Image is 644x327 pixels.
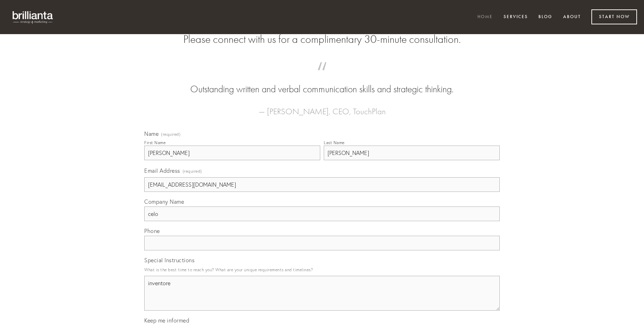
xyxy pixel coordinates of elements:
[144,33,500,46] h2: Please connect with us for a complimentary 30-minute consultation.
[144,227,160,234] span: Phone
[144,276,500,311] textarea: inventore
[473,11,497,23] a: Home
[324,140,345,145] div: Last Name
[144,317,189,324] span: Keep me informed
[155,96,489,118] figcaption: — [PERSON_NAME], CEO, TouchPlan
[155,69,489,83] span: “
[183,166,202,176] span: (required)
[161,132,181,137] span: (required)
[144,257,194,264] span: Special Instructions
[591,9,637,24] a: Start Now
[144,265,500,274] p: What is the best time to reach you? What are your unique requirements and timelines?
[144,130,159,137] span: Name
[144,167,180,174] span: Email Address
[144,140,166,145] div: First Name
[559,11,585,23] a: About
[144,198,184,205] span: Company Name
[499,11,532,23] a: Services
[155,69,489,96] blockquote: Outstanding written and verbal communication skills and strategic thinking.
[534,11,557,23] a: Blog
[7,7,59,27] img: brillianta - research, strategy, marketing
